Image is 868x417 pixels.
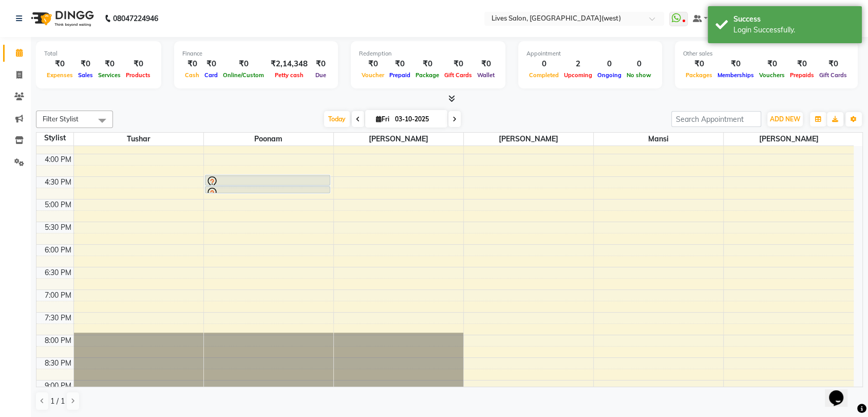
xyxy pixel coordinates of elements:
div: 5:30 PM [43,222,73,233]
span: [PERSON_NAME] [724,133,854,146]
span: Online/Custom [220,71,267,79]
div: ₹0 [96,58,123,70]
div: ₹0 [817,58,850,70]
div: 2 [561,58,595,70]
input: 2025-10-03 [392,112,443,127]
span: Gift Cards [817,71,850,79]
span: 1 / 1 [50,396,65,407]
div: ₹0 [715,58,757,70]
div: ₹0 [123,58,153,70]
button: ADD NEW [767,112,803,126]
span: Packages [683,71,715,79]
span: Petty cash [272,71,306,79]
div: ₹0 [387,58,413,70]
div: Appointment [526,49,654,58]
div: ₹0 [220,58,267,70]
div: Total [44,49,153,58]
span: Gift Cards [442,71,475,79]
span: Products [123,71,153,79]
span: Poonam [204,133,333,146]
span: Upcoming [561,71,595,79]
div: [PERSON_NAME], TK01, 04:45 PM-04:55 PM, Wax (Brazilian Wax) - Underarms / Chin [205,187,330,193]
div: 7:30 PM [43,313,73,323]
div: 0 [526,58,561,70]
b: 08047224946 [113,4,158,33]
div: ₹0 [359,58,387,70]
span: Card [202,71,220,79]
span: Cash [182,71,202,79]
input: Search Appointment [671,111,761,127]
span: Voucher [359,71,387,79]
span: Sales [76,71,96,79]
div: 9:00 PM [43,380,73,391]
div: ₹0 [76,58,96,70]
span: [PERSON_NAME] [464,133,593,146]
div: 8:30 PM [43,358,73,369]
div: 0 [624,58,654,70]
span: Vouchers [757,71,787,79]
div: ₹0 [442,58,475,70]
span: Due [313,71,329,79]
div: ₹0 [202,58,220,70]
div: Finance [182,49,330,58]
span: Services [96,71,123,79]
span: [PERSON_NAME] [334,133,463,146]
div: 5:00 PM [43,200,73,210]
div: 4:30 PM [43,177,73,188]
span: Prepaid [387,71,413,79]
div: ₹0 [683,58,715,70]
span: Wallet [475,71,497,79]
div: ₹0 [757,58,787,70]
span: Memberships [715,71,757,79]
span: Tushar [74,133,203,146]
div: ₹0 [182,58,202,70]
span: Filter Stylist [43,115,79,123]
div: Redemption [359,49,497,58]
div: 7:00 PM [43,290,73,301]
span: mansi [594,133,723,146]
iframe: chat widget [825,376,858,407]
span: ADD NEW [770,115,800,123]
div: Stylist [36,133,73,143]
div: 6:30 PM [43,267,73,278]
span: Prepaids [787,71,817,79]
div: ₹0 [312,58,330,70]
span: Fri [373,115,392,123]
div: 4:00 PM [43,154,73,165]
div: ₹0 [787,58,817,70]
img: logo [26,4,97,33]
div: ₹2,14,348 [267,58,312,70]
div: ₹0 [475,58,497,70]
div: ₹0 [413,58,442,70]
span: Today [324,111,350,127]
div: Other sales [683,49,850,58]
div: Success [733,14,854,25]
div: 0 [595,58,624,70]
div: ₹0 [44,58,76,70]
span: No show [624,71,654,79]
div: 6:00 PM [43,245,73,256]
span: Ongoing [595,71,624,79]
div: 8:00 PM [43,335,73,346]
span: Completed [526,71,561,79]
div: [PERSON_NAME], TK01, 04:30 PM-04:45 PM, MILK Wax (International Wax) - Full Arms / Half Legs [205,175,330,185]
span: Package [413,71,442,79]
span: Expenses [44,71,76,79]
div: Login Successfully. [733,25,854,35]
